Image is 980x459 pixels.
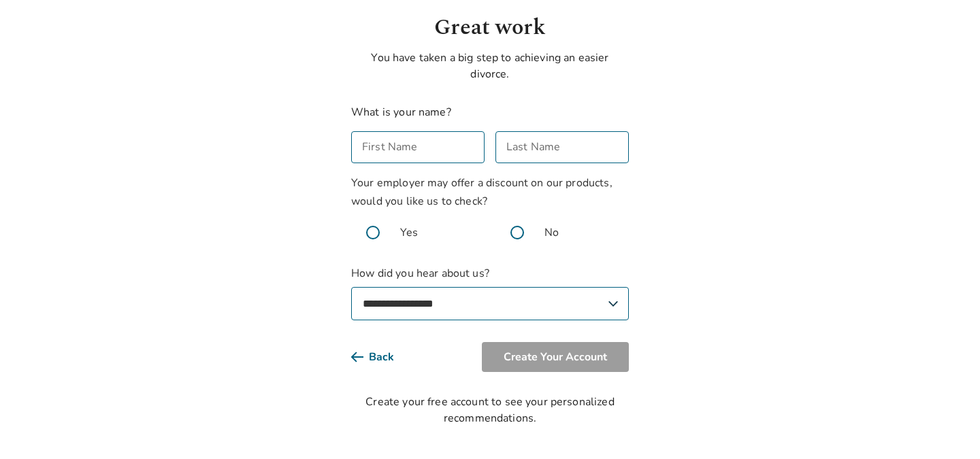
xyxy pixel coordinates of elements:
p: You have taken a big step to achieving an easier divorce. [351,50,629,82]
iframe: Chat Widget [912,394,980,459]
button: Create Your Account [482,342,629,372]
span: No [544,224,559,241]
span: Yes [400,224,418,241]
button: Back [351,342,416,372]
label: How did you hear about us? [351,265,629,320]
span: Your employer may offer a discount on our products, would you like us to check? [351,175,612,209]
h1: Great work [351,12,629,44]
select: How did you hear about us? [351,287,629,320]
label: What is your name? [351,105,451,120]
div: Create your free account to see your personalized recommendations. [351,394,629,426]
